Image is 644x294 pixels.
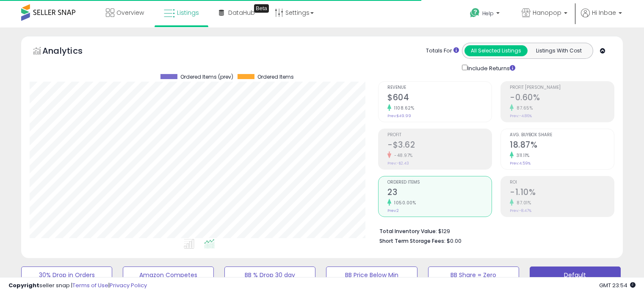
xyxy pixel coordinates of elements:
button: Amazon Competes [123,267,214,283]
span: Ordered Items [387,180,492,185]
h2: $604 [387,93,492,104]
span: 2025-10-10 23:54 GMT [599,281,636,289]
button: All Selected Listings [464,45,528,56]
span: Listings [177,8,199,17]
button: Default [530,267,621,283]
span: Profit [387,133,492,137]
span: Hanopop [533,8,561,17]
small: -48.97% [391,152,413,159]
b: Short Term Storage Fees: [379,237,445,245]
div: seller snap | | [8,282,147,290]
small: 1050.00% [391,200,416,206]
span: ROI [510,180,614,185]
small: Prev: 4.59% [510,161,531,166]
strong: Copyright [8,281,39,289]
button: BB Share = Zero [428,267,519,283]
h5: Analytics [42,45,99,59]
button: BB % Drop 30 day [224,267,315,283]
h2: 18.87% [510,140,614,151]
a: Terms of Use [72,281,108,289]
span: $0.00 [447,237,462,245]
small: 1108.62% [391,105,414,111]
span: Overview [116,8,144,17]
span: DataHub [228,8,255,17]
span: Revenue [387,85,492,90]
button: 30% Drop in Orders [21,267,112,283]
small: Prev: -$2.43 [387,161,409,166]
a: Privacy Policy [110,281,147,289]
i: Get Help [470,8,480,18]
b: Total Inventory Value: [379,228,437,235]
span: Help [482,10,494,17]
a: Hi Inbae [581,8,622,27]
h2: -0.60% [510,93,614,104]
h2: 23 [387,187,492,199]
a: Help [463,1,508,27]
li: $129 [379,225,608,236]
h2: -1.10% [510,187,614,199]
small: Prev: 2 [387,208,399,213]
div: Include Returns [456,63,525,73]
small: Prev: -8.47% [510,208,531,213]
button: Listings With Cost [527,45,590,56]
small: Prev: -4.86% [510,113,532,118]
span: Ordered Items (prev) [180,74,233,80]
small: 87.01% [514,200,531,206]
small: Prev: $49.99 [387,113,411,118]
span: Hi Inbae [592,8,616,17]
div: Tooltip anchor [254,4,269,13]
h2: -$3.62 [387,140,492,151]
button: BB Price Below Min [326,267,417,283]
span: Ordered Items [257,74,294,80]
small: 311.11% [514,152,530,159]
div: Totals For [426,47,459,55]
span: Profit [PERSON_NAME] [510,85,614,90]
small: 87.65% [514,105,533,111]
span: Avg. Buybox Share [510,133,614,137]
